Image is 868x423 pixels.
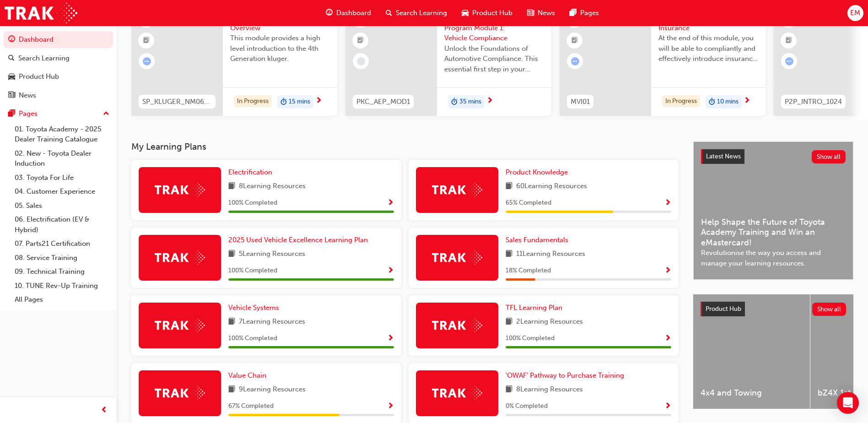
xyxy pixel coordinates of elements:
span: Dashboard [336,8,371,18]
span: up-icon [103,108,109,120]
span: Show Progress [664,402,671,411]
span: 9 Learning Resources [239,384,306,396]
span: 11 Learning Resources [516,249,585,260]
img: Trak [155,318,205,332]
a: 03. Toyota For Life [11,171,113,185]
span: booktick-icon [786,35,792,47]
span: 100 % Completed [228,198,277,208]
span: 10 mins [717,97,739,107]
span: Show Progress [387,267,394,275]
span: 0 % Completed [506,401,548,412]
span: 7 Learning Resources [239,316,305,328]
img: Trak [432,183,482,197]
a: MVI01Toyota Motor Vehicle InsuranceAt the end of this module, you will be able to compliantly and... [560,5,766,116]
a: 10. TUNE Rev-Up Training [11,279,113,293]
button: Show Progress [664,401,671,412]
div: Product Hub [19,71,59,82]
span: book-icon [228,316,235,328]
a: guage-iconDashboard [318,4,378,22]
img: Trak [5,3,77,23]
span: pages-icon [8,110,15,118]
button: DashboardSearch LearningProduct HubNews [4,29,113,105]
a: All Pages [11,293,113,307]
span: Value Chain [228,371,266,380]
button: Show Progress [387,265,394,277]
a: pages-iconPages [562,4,606,22]
span: TFL Learning Plan [506,304,562,312]
span: learningRecordVerb_NONE-icon [357,57,365,65]
span: booktick-icon [143,35,150,47]
span: Latest News [706,152,741,160]
a: 2025 Used Vehicle Excellence Learning Plan [228,235,372,245]
span: Product Knowledge [506,168,568,176]
div: Search Learning [18,53,70,64]
a: 05. Sales [11,199,113,213]
span: prev-icon [101,405,108,416]
a: Value Chain [228,370,270,381]
span: learningRecordVerb_ATTEMPT-icon [143,57,151,65]
span: 100 % Completed [506,333,555,344]
span: next-icon [315,97,322,105]
span: Electrification [228,168,272,176]
span: duration-icon [280,96,287,108]
button: Pages [4,105,113,122]
span: Revolutionise the way you access and manage your learning resources. [701,248,846,268]
span: news-icon [8,92,15,100]
span: book-icon [506,181,512,192]
span: learningRecordVerb_ATTEMPT-icon [785,57,793,65]
span: 67 % Completed [228,401,274,412]
span: book-icon [506,384,512,396]
img: Trak [155,250,205,265]
button: Show Progress [664,197,671,209]
button: Show Progress [664,333,671,344]
span: Show Progress [387,402,394,411]
div: News [19,90,36,101]
button: Show Progress [664,265,671,277]
a: news-iconNews [520,4,562,22]
div: In Progress [662,95,700,108]
span: 2025 Used Vehicle Excellence Learning Plan [228,236,368,244]
span: Show Progress [387,335,394,343]
div: Pages [19,108,38,119]
a: 0PKC_AEP_MOD1Automotive Essentials Program Module 1: Vehicle ComplianceUnlock the Foundations of ... [345,5,551,116]
span: At the end of this module, you will be able to compliantly and effectively introduce insurance cu... [658,33,758,64]
span: SP_KLUGER_NM0621_EL01 [142,97,212,107]
a: 08. Service Training [11,251,113,265]
img: Trak [432,386,482,400]
span: Show Progress [664,199,671,207]
span: Sales Fundamentals [506,236,568,244]
img: Trak [155,386,205,400]
span: Show Progress [387,199,394,207]
a: Latest NewsShow all [701,149,846,164]
a: Search Learning [4,50,113,67]
span: booktick-icon [357,35,364,47]
span: Product Hub [472,8,512,18]
span: 60 Learning Resources [516,181,587,192]
span: Show Progress [664,335,671,343]
span: 2 Learning Resources [516,316,583,328]
span: PKC_AEP_MOD1 [356,97,410,107]
span: This module provides a high level introduction to the 4th Generation kluger. [230,33,330,64]
button: Show all [812,150,846,163]
a: 01. Toyota Academy - 2025 Dealer Training Catalogue [11,122,113,146]
a: Vehicle Systems [228,303,283,313]
a: TFL Learning Plan [506,303,566,313]
a: Product Hub [4,68,113,85]
button: Show Progress [387,197,394,209]
span: next-icon [744,97,750,105]
span: duration-icon [709,96,715,108]
a: 0SP_KLUGER_NM0621_EL01All-New 2021 Kluger: OverviewThis module provides a high level introduction... [131,5,337,116]
span: search-icon [386,7,392,19]
button: Show Progress [387,333,394,344]
span: book-icon [506,316,512,328]
span: Unlock the Foundations of Automotive Compliance. This essential first step in your Automotive Ess... [444,43,544,75]
a: 02. New - Toyota Dealer Induction [11,146,113,171]
img: Trak [155,183,205,197]
span: 8 Learning Resources [516,384,583,396]
a: 'OWAF' Pathway to Purchase Training [506,370,628,381]
a: 4x4 and Towing [693,294,810,409]
div: In Progress [234,95,272,108]
a: search-iconSearch Learning [378,4,454,22]
span: book-icon [506,249,512,260]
